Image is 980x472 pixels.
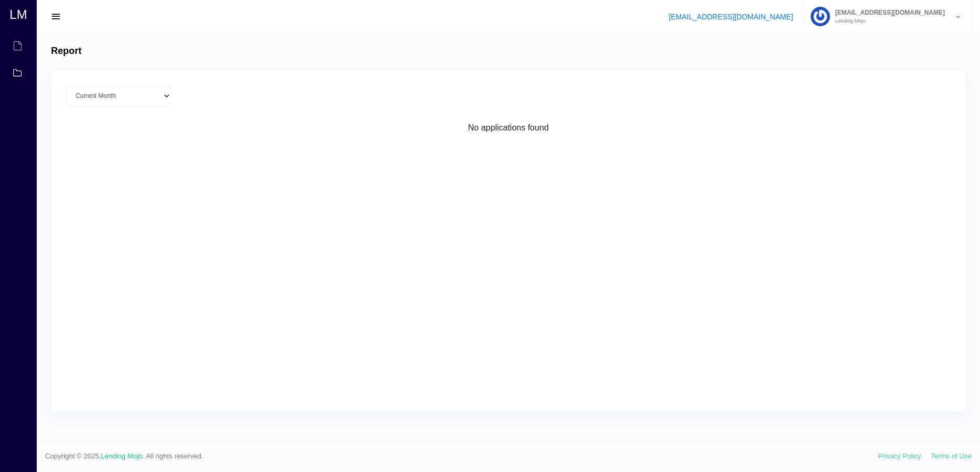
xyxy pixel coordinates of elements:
div: No applications found [67,122,950,134]
span: [EMAIL_ADDRESS][DOMAIN_NAME] [830,9,945,16]
small: Lending Mojo [830,18,945,24]
a: Lending Mojo [101,452,143,460]
a: Privacy Policy [878,452,921,460]
h4: Report [51,46,81,57]
img: Profile image [811,7,830,26]
span: Copyright © 2025. . All rights reserved. [45,451,878,462]
a: Terms of Use [931,452,972,460]
a: [EMAIL_ADDRESS][DOMAIN_NAME] [669,13,793,21]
